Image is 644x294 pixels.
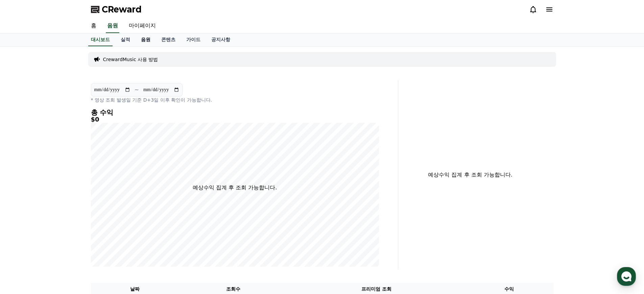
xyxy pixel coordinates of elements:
a: 실적 [115,33,136,46]
p: 예상수익 집계 후 조회 가능합니다. [193,184,277,192]
a: 음원 [136,33,156,46]
a: 공지사항 [206,33,236,46]
a: 콘텐츠 [156,33,181,46]
a: CReward [91,4,142,15]
a: 가이드 [181,33,206,46]
a: 대시보드 [88,33,113,46]
a: 마이페이지 [123,19,161,33]
span: 설정 [104,224,113,230]
h5: $0 [91,116,379,123]
a: 음원 [106,19,119,33]
p: 예상수익 집계 후 조회 가능합니다. [404,171,537,179]
p: ~ [135,86,139,94]
p: * 영상 조회 발생일 기준 D+3일 이후 확인이 가능합니다. [91,97,379,103]
a: CrewardMusic 사용 방법 [103,56,158,63]
a: 홈 [86,19,102,33]
span: 대화 [62,224,70,230]
a: 대화 [45,214,87,231]
span: CReward [102,4,142,15]
a: 설정 [87,214,130,231]
a: 홈 [2,214,45,231]
span: 홈 [21,224,25,230]
h4: 총 수익 [91,109,379,116]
